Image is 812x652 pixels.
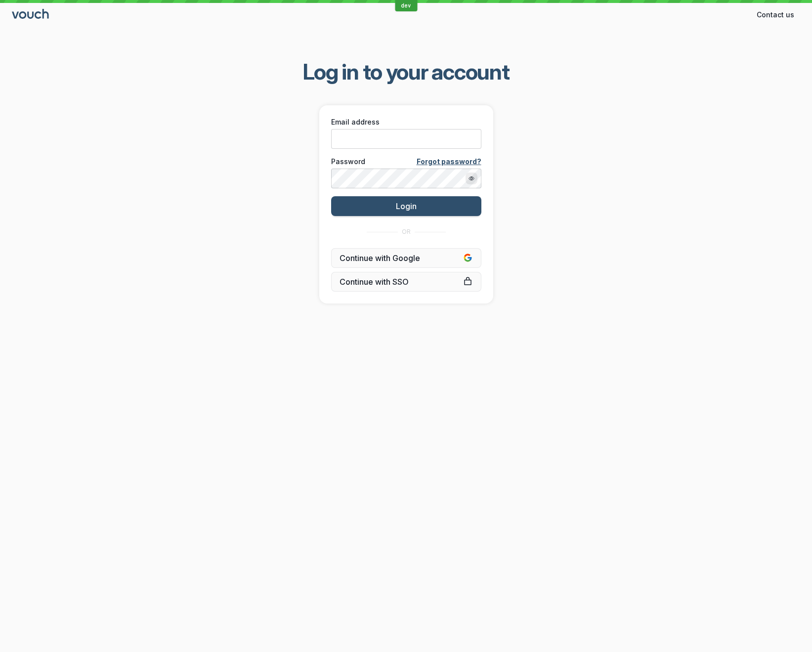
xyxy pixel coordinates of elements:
[751,7,800,23] button: Contact us
[757,10,794,20] span: Contact us
[340,277,473,287] span: Continue with SSO
[331,157,365,167] span: Password
[466,173,477,184] button: Show password
[396,201,417,211] span: Login
[340,253,473,263] span: Continue with Google
[331,117,380,127] span: Email address
[331,272,481,292] a: Continue with SSO
[417,157,481,167] a: Forgot password?
[303,58,510,86] span: Log in to your account
[331,196,481,216] button: Login
[12,11,50,19] a: Go to sign in
[402,228,411,236] span: OR
[331,248,481,268] button: Continue with Google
